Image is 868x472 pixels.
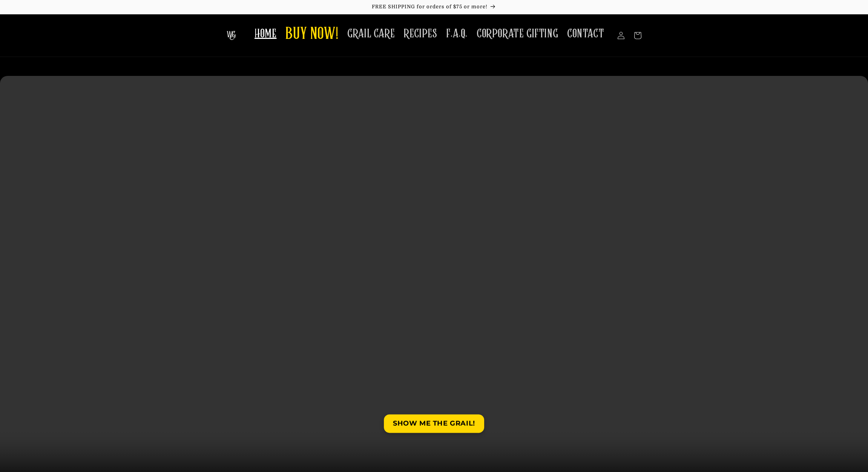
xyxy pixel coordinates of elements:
a: CORPORATE GIFTING [472,22,563,46]
p: FREE SHIPPING for orders of $75 or more! [8,4,860,10]
a: F.A.Q. [442,22,472,46]
span: BUY NOW! [285,24,338,45]
span: CONTACT [567,26,604,41]
span: RECIPES [404,26,437,41]
a: HOME [250,22,281,46]
span: GRAIL CARE [347,26,395,41]
a: RECIPES [399,22,442,46]
a: SHOW ME THE GRAIL! [384,415,484,433]
a: GRAIL CARE [343,22,399,46]
img: The Whiskey Grail [227,31,236,40]
a: BUY NOW! [281,20,343,49]
a: CONTACT [563,22,609,46]
span: F.A.Q. [446,26,468,41]
span: HOME [255,26,276,41]
span: CORPORATE GIFTING [477,26,558,41]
